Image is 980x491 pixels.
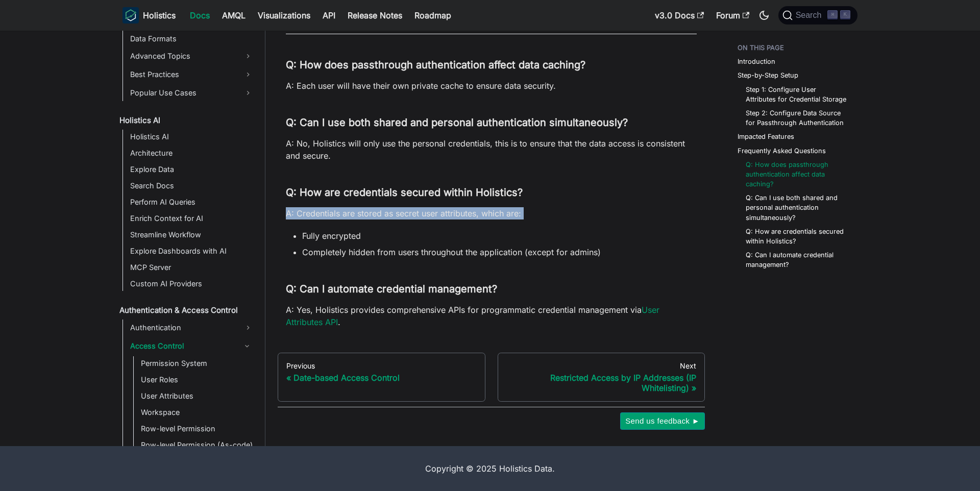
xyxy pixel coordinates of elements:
[746,160,847,189] a: Q: How does passthrough authentication affect data caching?
[127,130,256,144] a: Holistics AI
[840,10,850,19] kbd: K
[127,146,256,160] a: Architecture
[138,438,256,452] a: Row-level Permission (As-code)
[302,230,697,242] li: Fully encrypted
[316,7,341,23] a: API
[127,228,256,242] a: Streamline Workflow
[216,7,252,23] a: AMQL
[127,85,256,101] a: Popular Use Cases
[710,7,755,23] a: Forum
[116,113,256,128] a: Holistics AI
[625,414,700,428] span: Send us feedback ►
[738,146,826,156] a: Frequently Asked Questions
[738,70,798,80] a: Step-by-Step Setup
[506,373,697,393] div: Restricted Access by IP Addresses (IP Whitelisting)
[127,32,256,46] a: Data Formats
[286,80,697,92] p: A: Each user will have their own private cache to ensure data security.
[122,7,176,23] a: HolisticsHolistics
[746,108,847,128] a: Step 2: Configure Data Source for Passthrough Authentication
[746,250,847,269] a: Q: Can I automate credential management?
[116,303,256,317] a: Authentication & Access Control
[286,207,697,219] p: A: Credentials are stored as secret user attributes, which are:
[302,246,697,258] li: Completely hidden from users throughout the application (except for admins)
[286,361,477,371] div: Previous
[127,277,256,291] a: Custom AI Providers
[252,7,316,23] a: Visualizations
[238,338,256,354] button: Collapse sidebar category 'Access Control'
[506,361,697,371] div: Next
[738,57,775,66] a: Introduction
[620,412,705,430] button: Send us feedback ►
[138,405,256,420] a: Workspace
[143,9,176,21] b: Holistics
[746,227,847,246] a: Q: How are credentials secured within Holistics?
[738,132,794,141] a: Impacted Features
[286,116,697,129] h3: Q: Can I use both shared and personal authentication simultaneously?
[649,7,710,23] a: v3.0 Docs
[286,304,697,328] p: A: Yes, Holistics provides comprehensive APIs for programmatic credential management via .
[127,338,238,354] a: Access Control
[122,7,139,23] img: Holistics
[127,260,256,275] a: MCP Server
[165,462,815,475] div: Copyright © 2025 Holistics Data.
[138,373,256,387] a: User Roles
[498,353,705,402] a: NextRestricted Access by IP Addresses (IP Whitelisting)
[756,7,772,23] button: Switch between dark and light mode (currently dark mode)
[127,195,256,209] a: Perform AI Queries
[286,59,697,71] h3: Q: How does passthrough authentication affect data caching?
[408,7,457,23] a: Roadmap
[827,10,838,19] kbd: ⌘
[286,186,697,199] h3: Q: How are credentials secured within Holistics?
[127,162,256,177] a: Explore Data
[746,193,847,223] a: Q: Can I use both shared and personal authentication simultaneously?
[793,11,828,20] span: Search
[138,389,256,403] a: User Attributes
[138,422,256,436] a: Row-level Permission
[778,6,857,24] button: Search (Command+K)
[127,66,256,83] a: Best Practices
[286,283,697,296] h3: Q: Can I automate credential management?
[184,7,216,23] a: Docs
[341,7,408,23] a: Release Notes
[746,85,847,104] a: Step 1: Configure User Attributes for Credential Storage
[138,356,256,371] a: Permission System
[278,353,485,402] a: PreviousDate-based Access Control
[127,320,256,336] a: Authentication
[127,179,256,193] a: Search Docs
[127,48,256,64] a: Advanced Topics
[286,373,477,383] div: Date-based Access Control
[286,137,697,162] p: A: No, Holistics will only use the personal credentials, this is to ensure that the data access i...
[278,353,705,402] nav: Docs pages
[127,211,256,226] a: Enrich Context for AI
[127,244,256,258] a: Explore Dashboards with AI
